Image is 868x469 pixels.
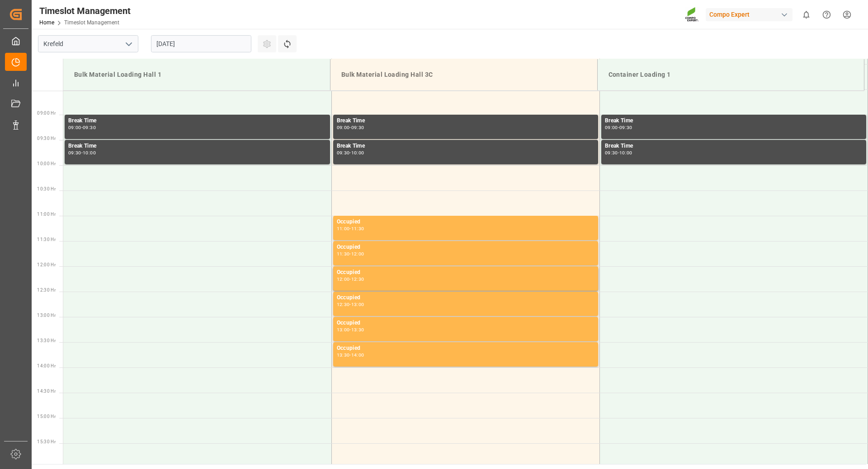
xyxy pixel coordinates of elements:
[349,353,351,357] div: -
[38,35,138,52] input: Type to search/select
[349,252,351,256] div: -
[37,389,56,394] span: 14:30 Hr
[619,151,632,155] div: 10:00
[605,116,863,125] div: Break Time
[351,353,364,357] div: 14:00
[605,66,857,83] div: Container Loading 1
[337,116,594,125] div: Break Time
[71,66,323,83] div: Bulk Material Loading Hall 1
[618,151,619,155] div: -
[605,142,863,151] div: Break Time
[337,243,594,252] div: Occupied
[37,313,56,318] span: 13:00 Hr
[37,186,56,191] span: 10:30 Hr
[337,353,350,357] div: 13:30
[349,227,351,231] div: -
[68,142,326,151] div: Break Time
[337,268,594,277] div: Occupied
[68,116,326,125] div: Break Time
[337,344,594,353] div: Occupied
[349,151,351,155] div: -
[337,319,594,328] div: Occupied
[337,293,594,302] div: Occupied
[349,125,351,130] div: -
[338,66,590,83] div: Bulk Material Loading Hall 3C
[349,328,351,332] div: -
[337,151,350,155] div: 09:30
[37,288,56,293] span: 12:30 Hr
[351,302,364,306] div: 13:00
[37,212,56,217] span: 11:00 Hr
[351,328,364,332] div: 13:30
[349,277,351,281] div: -
[337,227,350,231] div: 11:00
[337,218,594,227] div: Occupied
[39,4,131,18] div: Timeslot Management
[605,125,618,130] div: 09:00
[796,5,816,25] button: show 0 new notifications
[349,302,351,306] div: -
[37,237,56,242] span: 11:30 Hr
[618,125,619,130] div: -
[351,125,364,130] div: 09:30
[37,136,56,141] span: 09:30 Hr
[337,277,350,281] div: 12:00
[83,125,96,130] div: 09:30
[68,151,81,155] div: 09:30
[706,6,796,23] button: Compo Expert
[83,151,96,155] div: 10:00
[706,8,793,21] div: Compo Expert
[37,414,56,419] span: 15:00 Hr
[337,142,594,151] div: Break Time
[122,37,135,51] button: open menu
[351,277,364,281] div: 12:30
[685,7,699,23] img: Screenshot%202023-09-29%20at%2010.02.21.png_1712312052.png
[81,125,83,130] div: -
[337,252,350,256] div: 11:30
[39,19,54,26] a: Home
[37,262,56,267] span: 12:00 Hr
[151,35,251,52] input: DD.MM.YYYY
[37,338,56,343] span: 13:30 Hr
[337,302,350,306] div: 12:30
[351,227,364,231] div: 11:30
[619,125,632,130] div: 09:30
[37,161,56,166] span: 10:00 Hr
[337,328,350,332] div: 13:00
[37,111,56,116] span: 09:00 Hr
[81,151,83,155] div: -
[68,125,81,130] div: 09:00
[605,151,618,155] div: 09:30
[351,252,364,256] div: 12:00
[37,363,56,368] span: 14:00 Hr
[816,5,837,25] button: Help Center
[351,151,364,155] div: 10:00
[37,439,56,444] span: 15:30 Hr
[337,125,350,130] div: 09:00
